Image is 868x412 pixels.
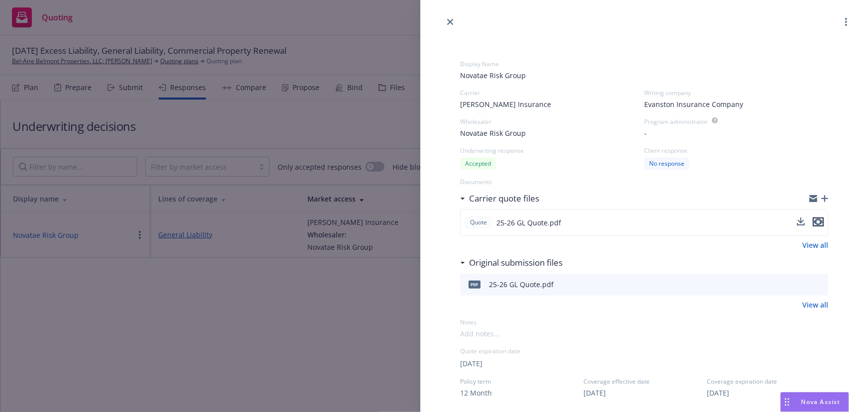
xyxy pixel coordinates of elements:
span: [PERSON_NAME] Insurance [460,99,551,109]
span: Coverage effective date [583,377,705,386]
div: Client response [644,146,828,155]
div: Carrier [460,89,644,97]
button: download file [799,279,807,291]
h3: Carrier quote files [469,192,539,205]
div: Writing company [644,89,828,97]
button: download file [797,217,805,225]
div: Display Name [460,60,828,68]
button: [DATE] [583,388,606,398]
div: Documents [460,178,828,186]
a: close [444,16,456,28]
div: Drag to move [781,393,793,412]
button: [DATE] [707,388,729,398]
div: Original submission files [460,256,563,269]
span: Coverage expiration date [707,377,828,386]
button: 12 Month [460,388,492,398]
a: View all [802,300,828,310]
button: preview file [815,279,824,291]
button: preview file [813,217,824,226]
h3: Original submission files [469,256,563,269]
button: preview file [813,216,824,228]
div: Program administrator [644,117,708,126]
span: Novatae Risk Group [460,128,526,138]
span: 25-26 GL Quote.pdf [496,217,561,228]
button: Nova Assist [780,392,849,412]
span: - [644,128,647,138]
div: Carrier quote files [460,192,539,205]
span: Quote [469,218,488,227]
div: Wholesaler [460,117,644,126]
span: pdf [469,281,481,288]
a: View all [802,240,828,250]
div: 25-26 GL Quote.pdf [489,279,554,290]
span: Nova Assist [801,398,841,406]
button: [DATE] [460,358,482,369]
button: download file [797,216,805,228]
div: Underwriting response [460,146,644,155]
div: Notes [460,318,828,326]
div: No response [644,157,689,170]
span: Evanston Insurance Company [644,99,743,109]
span: Novatae Risk Group [460,70,828,81]
div: Accepted [460,157,496,170]
span: Policy term [460,377,581,386]
div: Quote expiration date [460,347,828,355]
